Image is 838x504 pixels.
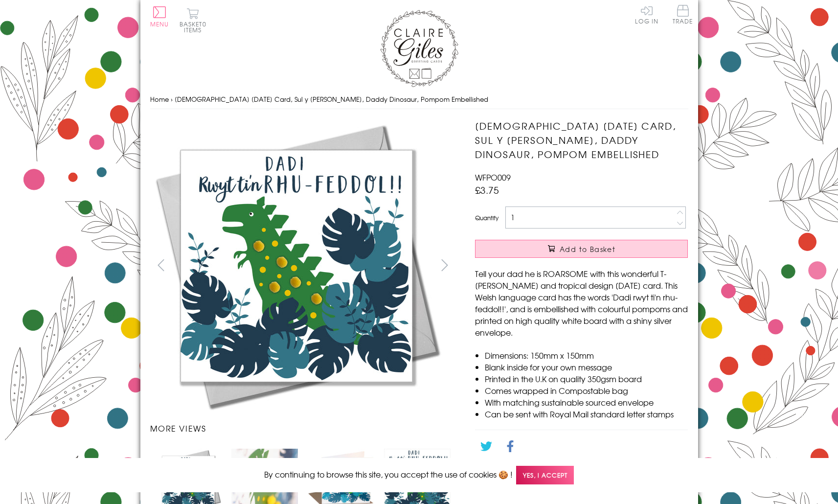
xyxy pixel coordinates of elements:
[475,213,498,222] label: Quantity
[485,385,688,396] li: Comes wrapped in Compostable bag
[485,408,688,420] li: Can be sent with Royal Mail standard letter stamps
[184,20,206,34] span: 0 items
[475,171,511,183] span: WFPO009
[150,6,169,27] button: Menu
[475,119,688,161] h1: [DEMOGRAPHIC_DATA] [DATE] Card, Sul y [PERSON_NAME], Daddy Dinosaur, Pompom Embellished
[175,94,488,104] span: [DEMOGRAPHIC_DATA] [DATE] Card, Sul y [PERSON_NAME], Daddy Dinosaur, Pompom Embellished
[673,5,693,24] span: Trade
[485,396,688,408] li: With matching sustainable sourced envelope
[150,254,172,276] button: prev
[150,119,443,412] img: Welsh Father's Day Card, Sul y Tadau Hapus, Daddy Dinosaur, Pompom Embellished
[560,244,615,254] span: Add to Basket
[475,183,499,197] span: £3.75
[380,10,458,87] img: Claire Giles Greetings Cards
[475,240,688,258] button: Add to Basket
[635,5,658,24] a: Log In
[475,268,688,338] p: Tell your dad he is ROARSOME with this wonderful T-[PERSON_NAME] and tropical design [DATE] card....
[673,5,693,26] a: Trade
[150,422,456,434] h3: More views
[150,90,688,110] nav: breadcrumbs
[485,349,688,361] li: Dimensions: 150mm x 150mm
[485,361,688,373] li: Blank inside for your own message
[455,119,749,412] img: Welsh Father's Day Card, Sul y Tadau Hapus, Daddy Dinosaur, Pompom Embellished
[180,8,206,33] button: Basket0 items
[150,94,169,104] a: Home
[516,466,574,485] span: Yes, I accept
[150,20,169,28] span: Menu
[485,373,688,385] li: Printed in the U.K on quality 350gsm board
[171,94,173,104] span: ›
[433,254,455,276] button: next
